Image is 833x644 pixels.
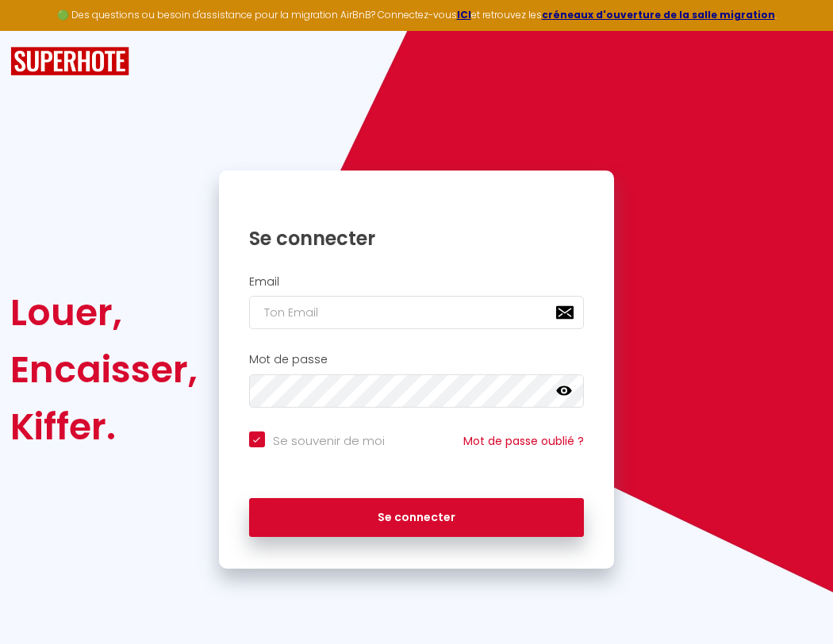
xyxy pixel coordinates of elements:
[10,398,198,455] div: Kiffer.
[463,433,584,449] a: Mot de passe oublié ?
[249,498,585,538] button: Se connecter
[10,284,198,341] div: Louer,
[10,341,198,398] div: Encaisser,
[10,47,129,76] img: SuperHote logo
[542,8,775,21] a: créneaux d'ouverture de la salle migration
[457,8,471,21] a: ICI
[249,353,585,366] h2: Mot de passe
[249,275,585,289] h2: Email
[249,226,585,251] h1: Se connecter
[249,296,585,329] input: Ton Email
